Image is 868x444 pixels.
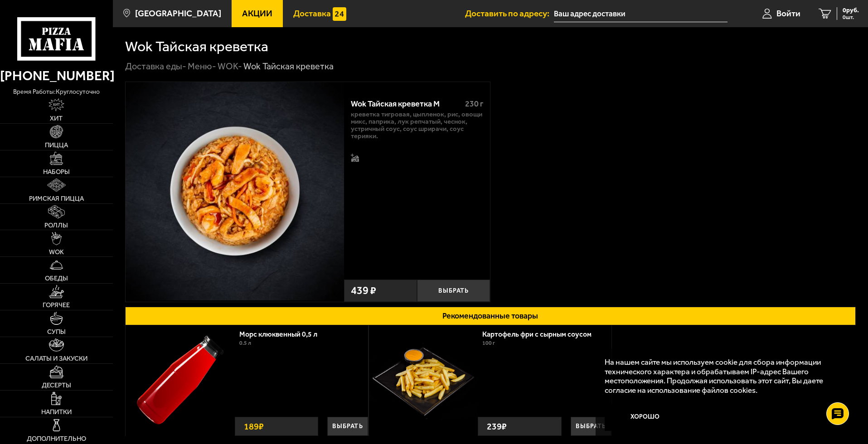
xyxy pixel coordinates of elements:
[45,142,68,149] span: Пицца
[25,355,87,362] span: Салаты и закуски
[188,61,216,72] a: Меню-
[50,115,63,122] span: Хит
[417,280,490,302] button: Выбрать
[27,435,86,442] span: Дополнительно
[482,330,601,338] a: Картофель фри с сырным соусом
[776,9,800,18] span: Войти
[327,417,368,436] button: Выбрать
[465,99,483,109] span: 230 г
[571,417,611,436] button: Выбрать
[135,9,221,18] span: [GEOGRAPHIC_DATA]
[239,340,251,346] span: 0.5 л
[125,39,268,54] h1: Wok Тайская креветка
[333,7,346,21] img: 15daf4d41897b9f0e9f617042186c801.svg
[242,9,272,18] span: Акции
[45,275,68,282] span: Обеды
[42,382,71,389] span: Десерты
[843,14,859,20] span: 0 шт.
[44,222,68,229] span: Роллы
[126,82,344,300] img: Wok Тайская креветка M
[242,417,266,435] strong: 189 ₽
[125,307,856,325] button: Рекомендованные товары
[605,357,842,395] p: На нашем сайте мы используем cookie для сбора информации технического характера и обрабатываем IP...
[351,111,483,140] p: креветка тигровая, цыпленок, рис, овощи микс, паприка, лук репчатый, чеснок, устричный соус, соус...
[605,404,686,431] button: Хорошо
[125,61,186,72] a: Доставка еды-
[43,302,70,309] span: Горячее
[482,340,495,346] span: 100 г
[29,195,84,202] span: Римская пицца
[43,169,70,175] span: Наборы
[49,249,64,256] span: WOK
[485,417,509,435] strong: 239 ₽
[243,61,334,72] div: Wok Тайская креветка
[293,9,331,18] span: Доставка
[41,409,72,415] span: Напитки
[47,328,66,335] span: Супы
[465,9,554,18] span: Доставить по адресу:
[351,285,376,296] span: 439 ₽
[239,330,326,338] a: Морс клюквенный 0,5 л
[126,82,344,302] a: Wok Тайская креветка M
[351,99,457,109] div: Wok Тайская креветка M
[554,5,727,22] input: Ваш адрес доставки
[218,61,242,72] a: WOK-
[843,7,859,14] span: 0 руб.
